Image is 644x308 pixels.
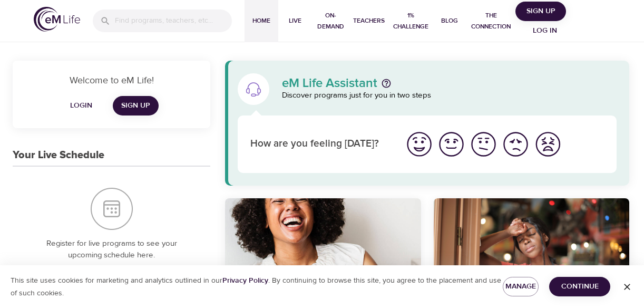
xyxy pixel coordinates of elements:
button: I'm feeling good [435,128,467,160]
img: great [405,130,434,159]
a: Privacy Policy [222,276,268,285]
img: bad [501,130,530,159]
button: Log in [520,21,570,41]
button: Manage [503,277,539,296]
span: 1% Challenge [393,10,428,32]
span: Home [249,15,274,26]
span: Teachers [353,15,385,26]
span: Sign Up [520,5,562,18]
p: How are you feeling [DATE]? [250,137,390,152]
img: good [437,130,466,159]
h3: Your Live Schedule [13,149,104,161]
span: Continue [558,280,602,293]
span: Login [69,99,94,112]
img: Your Live Schedule [91,188,133,230]
button: Login [64,96,98,115]
span: On-Demand [316,10,345,32]
p: Welcome to eM Life! [25,73,198,88]
span: The Connection [471,10,511,32]
img: worst [533,130,562,159]
button: Sign Up [515,2,566,21]
button: Continue [549,277,610,296]
p: Discover programs just for you in two steps [282,90,617,102]
button: I'm feeling worst [532,128,564,160]
img: eM Life Assistant [245,81,262,98]
a: Sign Up [113,96,159,115]
span: Manage [511,280,530,293]
button: I'm feeling ok [467,128,500,160]
p: Register for live programs to see your upcoming schedule here. [34,238,189,262]
span: Live [282,15,308,26]
button: I'm feeling great [403,128,435,160]
span: Sign Up [121,99,150,112]
span: Log in [524,24,566,37]
button: I'm feeling bad [500,128,532,160]
p: eM Life Assistant [282,77,377,90]
img: logo [34,7,80,32]
img: ok [469,130,498,159]
input: Find programs, teachers, etc... [115,9,232,32]
span: Blog [437,15,462,26]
